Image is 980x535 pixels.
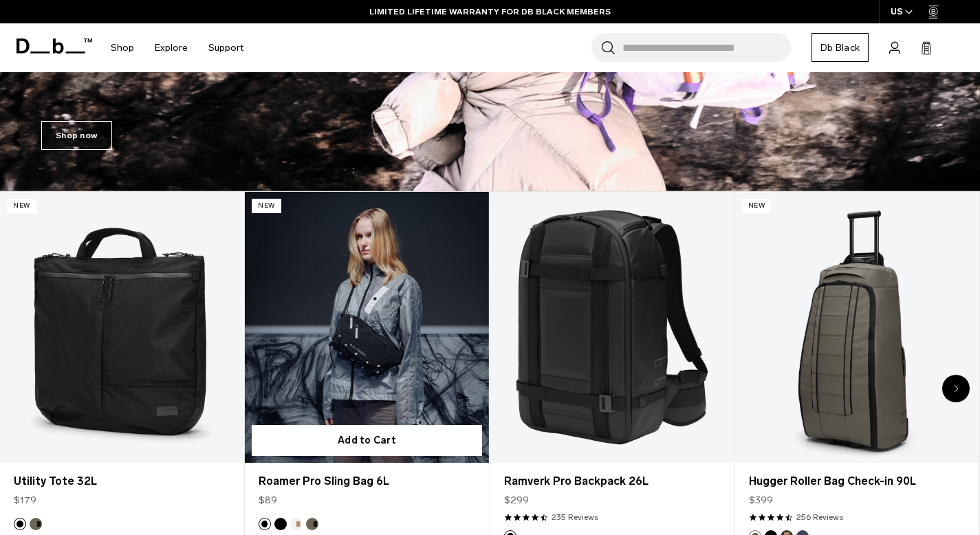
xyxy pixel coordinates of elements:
div: Next slide [942,375,970,402]
button: Oatmilk [290,518,303,530]
span: $299 [504,493,529,507]
a: 235 reviews [552,511,598,523]
button: Black Out [274,518,287,530]
button: Add to Cart [252,425,481,456]
a: LIMITED LIFETIME WARRANTY FOR DB BLACK MEMBERS [369,6,611,18]
a: Hugger Roller Bag Check-in 90L [749,473,965,490]
a: Roamer Pro Sling Bag 6L [245,192,488,463]
a: Shop [111,23,134,72]
a: Utility Tote 32L [14,473,230,490]
a: Explore [155,23,188,72]
a: Ramverk Pro Backpack 26L [504,473,720,490]
button: Black Out [14,518,26,530]
p: New [742,199,772,213]
p: New [252,199,281,213]
button: Forest Green [30,518,42,530]
a: Support [208,23,243,72]
a: Hugger Roller Bag Check-in 90L [735,192,979,463]
button: Forest Green [306,518,318,530]
a: Db Black [812,33,869,62]
span: $89 [259,493,277,507]
nav: Main Navigation [100,23,254,72]
a: Ramverk Pro Backpack 26L [490,192,734,463]
a: 256 reviews [796,511,843,523]
p: New [7,199,36,213]
span: $179 [14,493,36,507]
span: $399 [749,493,773,507]
a: Shop now [41,121,112,150]
button: Charcoal Grey [259,518,271,530]
a: Roamer Pro Sling Bag 6L [259,473,475,490]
